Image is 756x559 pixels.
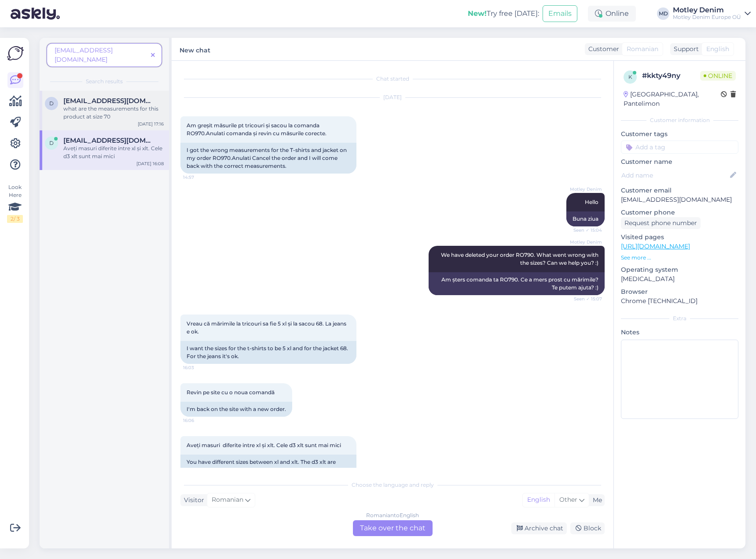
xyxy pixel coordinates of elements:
span: Hello [585,199,598,205]
div: what are the measurements for this product at size 70 [63,105,164,121]
span: Other [559,496,577,503]
div: English [523,493,554,507]
div: Block [570,522,605,534]
div: Extra [621,315,738,322]
div: Choose the language and reply [180,481,605,489]
div: Request phone number [621,217,701,229]
div: 2 / 3 [7,215,23,223]
a: [URL][DOMAIN_NAME] [621,242,690,250]
span: Romanian [212,495,243,505]
div: [DATE] [180,93,605,101]
div: Customer [585,44,619,54]
p: Chrome [TECHNICAL_ID] [621,296,738,306]
span: We have deleted your order RO790. What went wrong with the sizes? Can we help you? :) [441,252,600,266]
div: [GEOGRAPHIC_DATA], Pantelimon [624,90,721,108]
span: Vreau că mărimile la tricouri sa fie 5 xl și la sacou 68. La jeans e ok. [187,320,348,335]
div: Motley Denim Europe OÜ [673,14,741,21]
p: Visited pages [621,233,738,242]
div: Buna ziua [566,211,605,226]
div: [DATE] 17:16 [138,121,164,127]
b: New! [468,9,487,18]
div: Online [588,6,636,22]
span: Am greșit măsurile pt tricouri și sacou la comanda RO970.Anulati comanda și revin cu măsurile cor... [187,122,327,137]
div: Look Here [7,183,23,223]
div: I want the sizes for the t-shirts to be 5 xl and for the jacket 68. For the jeans it's ok. [180,341,356,364]
p: Browser [621,287,738,296]
button: Emails [543,5,577,22]
p: See more ... [621,254,738,262]
span: Revin pe site cu o noua comandă [187,389,275,396]
span: Romanian [627,44,658,54]
span: Seen ✓ 15:07 [569,296,602,302]
div: Aveți masuri diferite intre xl și xlt. Cele d3 xlt sunt mai mici [63,144,164,160]
input: Add a tag [621,141,738,154]
div: Me [589,496,602,505]
span: druchidor@yahoo.com [63,137,155,144]
span: Aveți masuri diferite intre xl și xlt. Cele d3 xlt sunt mai mici [187,442,341,448]
div: Am șters comanda ta RO790. Ce a mers prost cu mărimile? Te putem ajuta? :) [429,272,605,295]
p: Notes [621,328,738,337]
div: You have different sizes between xl and xlt. The d3 xlt are smaller [180,455,356,478]
div: Archive chat [511,522,567,534]
div: Chat started [180,75,605,83]
span: [EMAIL_ADDRESS][DOMAIN_NAME] [55,46,113,63]
div: I'm back on the site with a new order. [180,402,292,417]
span: 14:57 [183,174,216,181]
div: Visitor [180,496,204,505]
span: k [628,74,632,80]
img: Askly Logo [7,45,24,62]
div: Customer information [621,116,738,124]
span: d [49,140,54,146]
input: Add name [621,170,728,180]
p: Customer email [621,186,738,195]
span: druchidor@yahoo.com [63,97,155,105]
label: New chat [180,43,210,55]
span: d [49,100,54,107]
p: [MEDICAL_DATA] [621,274,738,284]
div: MD [657,7,669,20]
p: Customer phone [621,208,738,217]
span: Search results [86,78,123,85]
div: Romanian to English [366,511,419,519]
p: [EMAIL_ADDRESS][DOMAIN_NAME] [621,195,738,204]
span: English [706,44,729,54]
p: Customer tags [621,130,738,139]
div: I got the wrong measurements for the T-shirts and jacket on my order RO970.Anulati Cancel the ord... [180,143,356,174]
div: Motley Denim [673,7,741,14]
div: # kkty49ny [642,70,700,81]
p: Customer name [621,157,738,167]
a: Motley DenimMotley Denim Europe OÜ [673,7,751,21]
span: Motley Denim [569,186,602,193]
span: Seen ✓ 15:04 [569,227,602,233]
span: Motley Denim [569,239,602,245]
div: Try free [DATE]: [468,8,539,19]
span: 16:03 [183,364,216,371]
p: Operating system [621,265,738,274]
div: [DATE] 16:08 [136,160,164,167]
div: Support [670,44,699,54]
span: Online [700,71,736,81]
span: 16:06 [183,417,216,424]
div: Take over the chat [353,520,433,536]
